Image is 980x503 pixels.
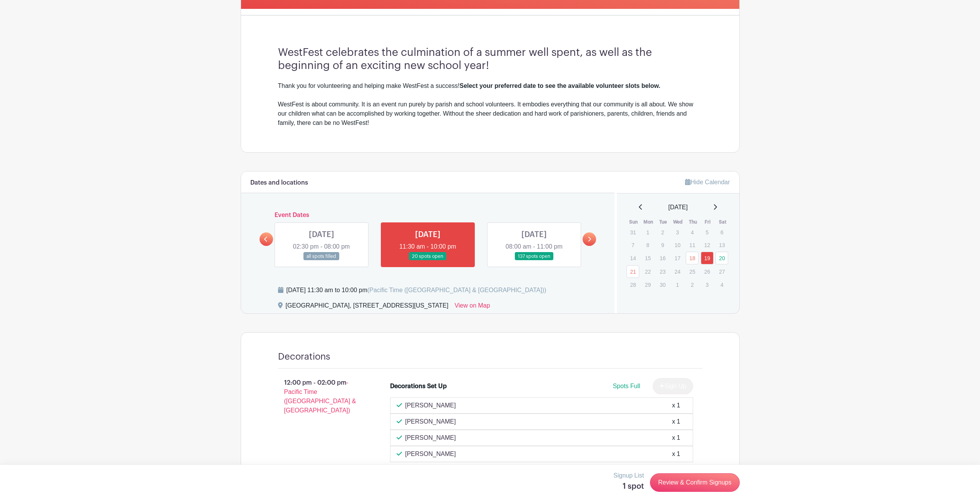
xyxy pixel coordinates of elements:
th: Thu [685,218,700,226]
strong: Select your preferred date to see the available volunteer slots below. [459,82,660,89]
h6: Dates and locations [250,179,308,187]
h4: Decorations [278,351,330,362]
p: 24 [671,266,684,278]
p: [PERSON_NAME] [405,449,456,459]
span: (Pacific Time ([GEOGRAPHIC_DATA] & [GEOGRAPHIC_DATA])) [367,287,546,293]
p: 3 [671,226,684,238]
div: Thank you for volunteering and helping make WestFest a success! [278,81,702,91]
p: 2 [656,226,669,238]
div: [GEOGRAPHIC_DATA], [STREET_ADDRESS][US_STATE] [286,301,449,313]
p: 4 [686,226,699,238]
p: [PERSON_NAME] [405,401,456,410]
th: Tue [656,218,671,226]
a: 18 [686,252,699,264]
div: x 1 [672,401,680,410]
a: Review & Confirm Signups [650,473,739,492]
p: 1 [671,279,684,291]
p: 8 [642,239,654,251]
th: Wed [671,218,686,226]
div: WestFest is about community. It is an event run purely by parish and school volunteers. It embodi... [278,100,702,128]
th: Sun [626,218,641,226]
p: 7 [627,239,639,251]
p: 15 [642,252,654,264]
p: 3 [701,279,714,291]
p: 11 [686,239,699,251]
h5: 1 spot [613,482,644,491]
p: 4 [715,279,728,291]
a: 21 [627,265,639,278]
p: [PERSON_NAME] [405,433,456,442]
th: Mon [641,218,656,226]
p: 12 [701,239,714,251]
a: Hide Calendar [685,179,730,185]
span: [DATE] [668,203,688,212]
div: [DATE] 11:30 am to 10:00 pm [286,286,546,295]
a: 20 [715,252,728,264]
p: 2 [686,279,699,291]
p: 6 [715,226,728,238]
p: 1 [642,226,654,238]
a: View on Map [454,301,490,313]
p: 9 [656,239,669,251]
th: Sat [715,218,730,226]
div: x 1 [672,449,680,459]
a: 19 [701,252,714,264]
p: [PERSON_NAME] [405,417,456,426]
p: 13 [715,239,728,251]
div: x 1 [672,433,680,442]
th: Fri [700,218,715,226]
p: 26 [701,266,714,278]
p: 29 [642,279,654,291]
p: 31 [627,226,639,238]
p: 16 [656,252,669,264]
p: 10 [671,239,684,251]
p: 23 [656,266,669,278]
p: 27 [715,266,728,278]
span: Spots Full [613,383,640,389]
p: 30 [656,279,669,291]
p: 14 [627,252,639,264]
h3: WestFest celebrates the culmination of a summer well spent, as well as the beginning of an exciti... [278,46,702,72]
p: 12:00 pm - 02:00 pm [266,375,378,418]
p: Signup List [613,471,644,480]
div: Decorations Set Up [390,382,447,391]
div: x 1 [672,417,680,426]
p: 22 [642,266,654,278]
h6: Event Dates [273,212,583,219]
p: 5 [701,226,714,238]
p: 28 [627,279,639,291]
p: 17 [671,252,684,264]
p: 25 [686,266,699,278]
